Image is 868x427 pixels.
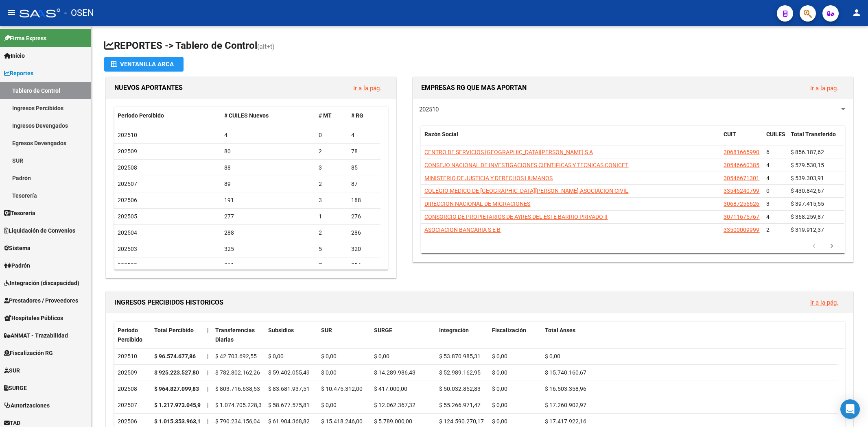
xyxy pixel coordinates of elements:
[421,126,720,152] datatable-header-cell: Razón Social
[221,107,315,124] datatable-header-cell: # CUILES Nuevos
[154,402,204,408] strong: $ 1.217.973.045,95
[224,163,312,172] div: 88
[840,399,860,419] div: Open Intercom Messenger
[766,162,770,168] span: 4
[545,353,560,359] span: $ 0,00
[424,187,628,194] span: COLEGIO MEDICO DE [GEOGRAPHIC_DATA][PERSON_NAME] ASOCIACION CIVIL
[351,228,377,237] div: 286
[268,327,294,333] span: Subsidios
[766,187,770,194] span: 0
[207,386,208,392] span: |
[791,175,824,181] span: $ 539.303,91
[439,327,469,333] span: Integración
[489,322,542,349] datatable-header-cell: Fiscalización
[720,126,763,152] datatable-header-cell: CUIT
[321,402,337,408] span: $ 0,00
[545,386,586,392] span: $ 16.503.358,96
[154,353,196,359] strong: $ 96.574.677,86
[724,162,759,168] span: 30546660385
[224,112,269,119] span: # CUILES Nuevos
[118,327,142,343] span: Período Percibido
[824,242,840,251] a: go to next page
[424,200,530,207] span: DIRECCION NACIONAL DE MIGRACIONES
[724,149,759,155] span: 30681665990
[724,200,759,207] span: 30687256626
[492,402,507,408] span: $ 0,00
[118,229,137,236] span: 202504
[439,369,481,376] span: $ 52.989.162,95
[319,147,345,156] div: 2
[766,213,770,220] span: 4
[439,386,481,392] span: $ 50.032.852,83
[224,196,312,205] div: 191
[268,369,310,376] span: $ 59.402.055,49
[319,112,332,119] span: # MT
[492,386,507,392] span: $ 0,00
[204,322,212,349] datatable-header-cell: |
[154,327,194,333] span: Total Percibido
[791,200,824,207] span: $ 397.415,55
[215,327,255,343] span: Transferencias Diarias
[268,418,310,425] span: $ 61.904.368,82
[4,51,25,60] span: Inicio
[351,261,377,270] div: 354
[224,131,312,140] div: 4
[419,106,439,113] span: 202510
[4,296,78,305] span: Prestadores / Proveedores
[224,179,312,189] div: 89
[439,418,484,425] span: $ 124.590.270,17
[374,418,412,425] span: $ 5.789.000,00
[265,322,318,349] datatable-header-cell: Subsidios
[114,84,183,91] span: NUEVOS APORTANTES
[791,162,824,168] span: $ 579.530,15
[348,107,380,124] datatable-header-cell: # RG
[104,57,184,72] button: Ventanilla ARCA
[791,149,824,155] span: $ 856.187,62
[436,322,489,349] datatable-header-cell: Integración
[207,353,208,359] span: |
[4,314,63,322] span: Hospitales Públicos
[791,187,824,194] span: $ 430.842,67
[118,164,137,171] span: 202508
[118,262,137,268] span: 202502
[791,131,836,137] span: Total Transferido
[4,244,31,253] span: Sistema
[321,369,337,376] span: $ 0,00
[114,107,221,124] datatable-header-cell: Período Percibido
[724,187,759,194] span: 33545240799
[374,353,389,359] span: $ 0,00
[4,349,53,357] span: Fiscalización RG
[4,401,50,410] span: Autorizaciones
[207,369,208,376] span: |
[215,386,260,392] span: $ 803.716.638,53
[318,322,371,349] datatable-header-cell: SUR
[215,353,257,359] span: $ 42.703.692,55
[64,4,94,22] span: - OSEN
[104,39,855,53] h1: REPORTES -> Tablero de Control
[374,402,415,408] span: $ 12.062.367,32
[118,213,137,220] span: 202505
[545,327,575,333] span: Total Anses
[766,200,770,207] span: 3
[321,386,363,392] span: $ 10.475.312,00
[321,353,337,359] span: $ 0,00
[4,209,35,218] span: Tesorería
[542,322,837,349] datatable-header-cell: Total Anses
[319,212,345,221] div: 1
[4,261,30,270] span: Padrón
[224,244,312,254] div: 325
[118,401,148,410] div: 202507
[207,402,208,408] span: |
[791,213,824,220] span: $ 368.259,87
[804,295,845,310] button: Ir a la pág.
[374,386,407,392] span: $ 417.000,00
[319,196,345,205] div: 3
[492,369,507,376] span: $ 0,00
[319,261,345,270] div: 7
[118,148,137,155] span: 202509
[215,418,260,425] span: $ 790.234.156,04
[804,81,845,96] button: Ir a la pág.
[118,197,137,203] span: 202506
[118,352,148,361] div: 202510
[315,107,348,124] datatable-header-cell: # MT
